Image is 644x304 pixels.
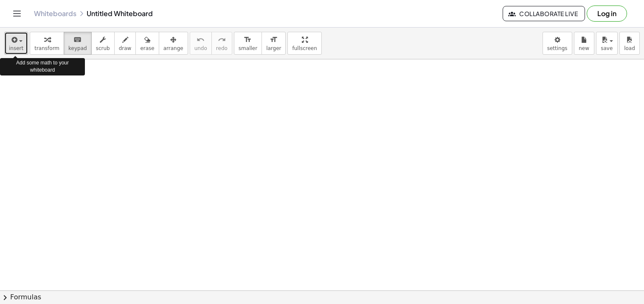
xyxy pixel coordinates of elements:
a: Whiteboards [34,9,76,18]
span: insert [9,45,23,51]
span: draw [119,45,132,51]
i: format_size [244,35,252,45]
button: new [574,32,594,55]
button: arrange [159,32,188,55]
button: fullscreen [287,32,321,55]
button: erase [135,32,159,55]
span: redo [216,45,228,51]
button: format_sizesmaller [234,32,262,55]
span: new [579,45,589,51]
i: keyboard [73,35,82,45]
button: Collaborate Live [503,6,585,21]
button: Log in [587,6,627,22]
button: load [619,32,640,55]
button: redoredo [211,32,232,55]
button: Toggle navigation [10,7,24,20]
button: save [596,32,618,55]
span: fullscreen [292,45,317,51]
i: format_size [270,35,278,45]
button: settings [543,32,572,55]
button: insert [4,32,28,55]
span: scrub [96,45,110,51]
span: larger [266,45,281,51]
i: redo [218,35,226,45]
span: keypad [68,45,87,51]
span: load [624,45,635,51]
span: erase [140,45,154,51]
button: draw [114,32,136,55]
i: undo [197,35,205,45]
button: transform [30,32,64,55]
span: transform [34,45,59,51]
span: undo [194,45,207,51]
span: settings [547,45,568,51]
span: save [601,45,613,51]
span: Collaborate Live [510,10,578,17]
button: scrub [91,32,115,55]
span: arrange [163,45,183,51]
button: format_sizelarger [262,32,286,55]
button: keyboardkeypad [64,32,92,55]
span: smaller [239,45,257,51]
button: undoundo [190,32,212,55]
